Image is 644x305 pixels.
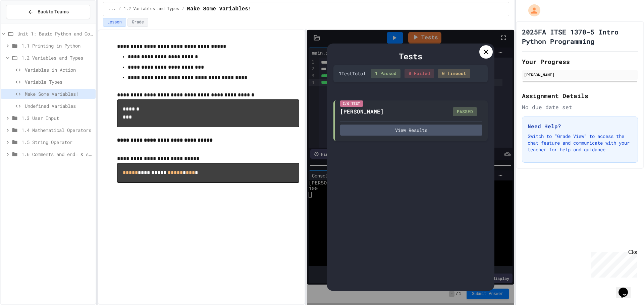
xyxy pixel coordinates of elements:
span: Variables in Action [25,66,93,73]
div: Tests [333,50,488,62]
span: / [118,6,121,12]
span: 1.2 Variables and Types [21,54,93,61]
h3: Need Help? [528,122,632,130]
span: 1.2 Variables and Types [124,6,179,12]
div: 0 Failed [405,69,434,78]
span: Variable Types [25,78,93,85]
div: 1 Test Total [339,70,366,77]
iframe: chat widget [588,249,637,278]
div: My Account [521,3,542,18]
span: 1.3 User Input [21,115,93,122]
h2: Your Progress [522,57,638,66]
h1: 2025FA ITSE 1370-5 Intro Python Programming [522,27,638,46]
h2: Assignment Details [522,91,638,100]
span: Back to Teams [38,8,69,15]
div: 0 Timeout [438,69,470,78]
button: View Results [340,125,482,136]
span: Make Some Variables! [187,5,251,13]
button: Back to Teams [6,5,90,19]
p: Switch to "Grade View" to access the chat feature and communicate with your teacher for help and ... [528,133,632,153]
span: ... [109,6,116,12]
div: PASSED [453,107,477,117]
span: 1.4 Mathematical Operators [21,127,93,134]
span: 1.1 Printing in Python [21,42,93,49]
span: 1.6 Comments and end= & sep= [21,151,93,158]
button: Grade [127,18,148,27]
span: Unit 1: Basic Python and Console Interaction [17,30,93,37]
span: Make Some Variables! [25,90,93,97]
div: I/O Test [340,100,363,107]
div: 1 Passed [371,69,400,78]
div: Chat with us now!Close [3,3,46,43]
iframe: chat widget [616,278,637,298]
div: No due date set [522,103,638,111]
button: Lesson [103,18,126,27]
span: / [182,6,184,12]
div: [PERSON_NAME] [340,107,384,116]
span: Undefined Variables [25,102,93,109]
span: 1.5 String Operator [21,139,93,146]
div: [PERSON_NAME] [524,72,636,78]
